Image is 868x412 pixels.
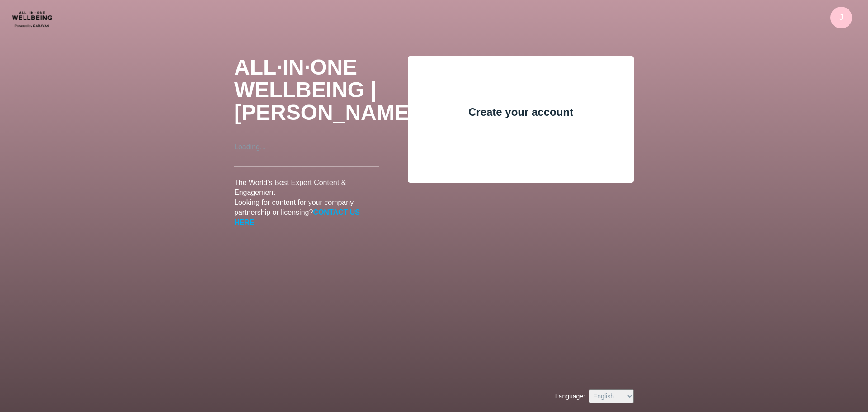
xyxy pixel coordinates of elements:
[824,7,859,31] div: J
[234,55,416,124] span: ALL·IN·ONE WELLBEING | [PERSON_NAME]
[830,7,852,28] img: 5072868efe245fb188f820440e76fd64.png
[437,107,605,117] div: Create your account
[234,178,379,227] p: The World's Best Expert Content & Engagement Looking for content for your company, partnership or...
[234,142,379,152] div: Loading...
[555,391,585,401] label: Language :
[9,9,75,28] img: CARAVAN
